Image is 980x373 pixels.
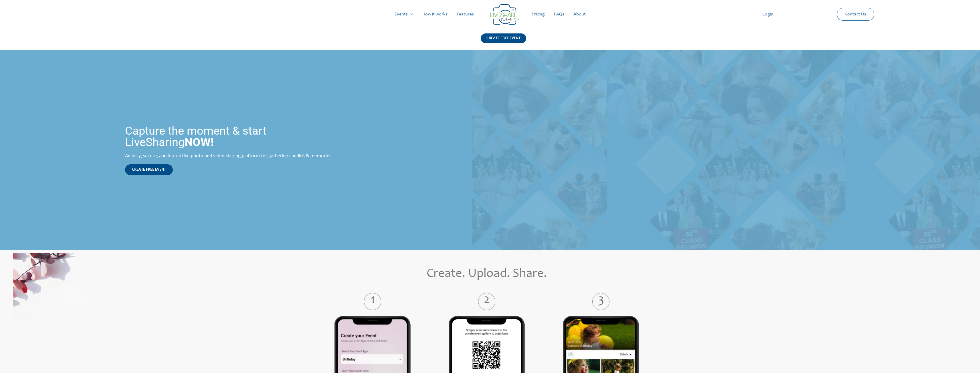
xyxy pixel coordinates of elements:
a: About [569,5,590,23]
a: Login [758,5,778,23]
img: Live Photobooth [573,69,757,231]
label: 1 [325,297,420,306]
span: Create. Upload. Share. [427,268,547,280]
div: An easy, secure, and interactive photo and video sharing platform for gathering candids & memories. [125,154,345,159]
h1: Capture the moment & start LiveSharing [125,125,345,148]
nav: Site Navigation [10,5,970,23]
a: FAQs [549,5,569,23]
a: CREATE FREE EVENT [125,164,173,175]
a: Features [452,5,478,23]
strong: NOW! [185,135,214,149]
a: Contact Us [840,8,871,20]
img: Online Photo Sharing [13,253,85,320]
div: CREATE FREE EVENT [481,33,526,43]
a: How it works [418,5,452,23]
img: LiveShare logo - Capture & Share Event Memories [490,4,519,25]
a: Events [390,5,418,23]
a: CREATE FREE EVENT [481,33,526,50]
label: 2 [439,297,534,306]
label: 3 [553,297,648,306]
a: Pricing [527,5,549,23]
span: CREATE FREE EVENT [132,168,166,172]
